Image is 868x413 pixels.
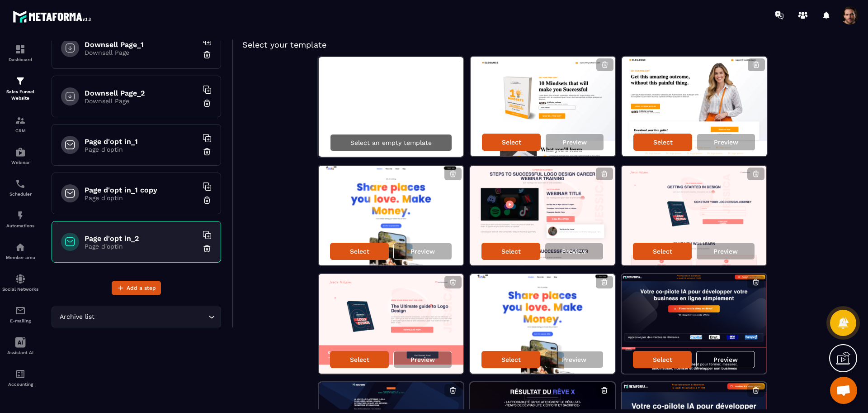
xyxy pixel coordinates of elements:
img: trash [203,244,212,253]
a: emailemailE-mailing [2,298,38,330]
img: image [319,166,463,265]
img: formation [15,115,26,126]
h5: Select your template [242,38,841,51]
img: image [319,274,463,374]
img: formation [15,44,26,55]
p: Scheduler [2,192,38,197]
a: formationformationSales Funnel Website [2,69,38,108]
h6: Page d'opt in_2 [85,234,198,243]
p: Webinar [2,160,38,165]
a: formationformationDashboard [2,37,38,69]
a: formationformationCRM [2,108,38,140]
p: Select [653,139,673,146]
a: social-networksocial-networkSocial Networks [2,267,38,298]
p: Select [350,356,369,363]
p: Preview [410,356,435,363]
span: Archive list [57,312,96,322]
img: trash [203,50,212,59]
a: accountantaccountantAccounting [2,362,38,394]
p: Downsell Page [85,97,198,105]
a: automationsautomationsMember area [2,235,38,267]
a: automationsautomationsAutomations [2,203,38,235]
p: Downsell Page [85,49,198,56]
p: Sales Funnel Website [2,89,38,101]
p: Assistant AI [2,350,38,355]
p: Page d'optin [85,194,198,202]
p: Preview [562,356,586,363]
p: Preview [410,248,435,255]
img: image [622,57,767,156]
h6: Page d'opt in_1 copy [85,186,198,194]
p: E-mailing [2,318,38,323]
p: Preview [713,356,738,363]
img: image [471,57,615,156]
a: schedulerschedulerScheduler [2,172,38,203]
img: trash [203,99,212,108]
img: social-network [15,274,26,284]
p: Preview [713,248,738,255]
p: Select [502,139,521,146]
img: scheduler [15,178,26,189]
p: Select [653,356,672,363]
h6: Downsell Page_2 [85,89,198,97]
div: Mở cuộc trò chuyện [830,377,857,404]
p: Accounting [2,382,38,387]
p: Dashboard [2,57,38,62]
span: Add a step [127,283,156,293]
p: Social Networks [2,287,38,292]
p: Preview [562,139,587,146]
p: Preview [562,248,586,255]
img: image [622,274,766,374]
a: automationsautomationsWebinar [2,140,38,172]
img: image [470,274,615,374]
img: trash [203,196,212,205]
button: Add a step [112,281,161,295]
img: trash [203,147,212,156]
img: logo [13,8,94,25]
img: automations [15,147,26,158]
p: Select [501,356,521,363]
p: Automations [2,223,38,228]
p: Page d'optin [85,146,198,153]
p: Select [350,248,369,255]
h6: Page d'opt in_1 [85,137,198,146]
img: image [470,166,615,265]
p: Member area [2,255,38,260]
img: accountant [15,369,26,379]
img: automations [15,242,26,253]
a: Assistant AI [2,330,38,362]
img: image [622,166,766,265]
p: Select [653,248,672,255]
p: Select [501,248,521,255]
div: Search for option [52,307,221,327]
p: Page d'optin [85,243,198,250]
input: Search for option [96,312,206,322]
p: Select an empty template [350,139,432,146]
p: CRM [2,128,38,133]
img: formation [15,76,26,86]
h6: Downsell Page_1 [85,40,198,49]
img: automations [15,210,26,221]
p: Preview [714,139,738,146]
img: email [15,305,26,316]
